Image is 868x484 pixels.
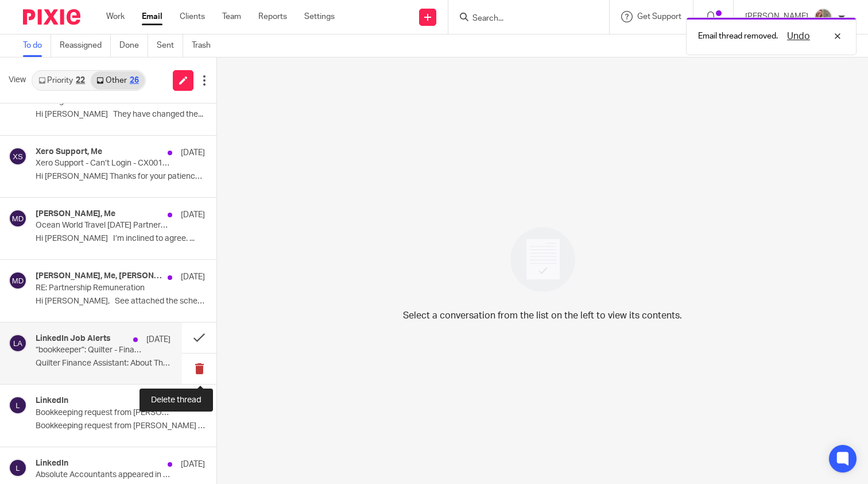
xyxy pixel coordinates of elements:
[36,209,115,219] h4: [PERSON_NAME], Me
[36,147,102,157] h4: Xero Support, Me
[258,11,287,22] a: Reports
[304,11,335,22] a: Settings
[36,459,68,468] h4: LinkedIn
[9,396,27,414] img: svg%3E
[76,76,85,84] div: 22
[36,221,171,231] p: Ocean World Travel [DATE] Partnership accounts.
[9,74,26,86] span: View
[130,76,139,84] div: 26
[23,34,51,57] a: To do
[36,359,170,368] p: Quilter Finance Assistant: About The...
[60,34,111,57] a: Reassigned
[36,297,205,306] p: Hi [PERSON_NAME], See attached the schedules. ...
[36,110,205,120] p: Hi [PERSON_NAME] They have changed the...
[784,29,813,43] button: Undo
[106,11,125,22] a: Work
[23,9,80,25] img: Pixie
[33,71,91,90] a: Priority22
[814,8,832,26] img: A3ABFD03-94E6-44F9-A09D-ED751F5F1762.jpeg
[698,30,778,42] p: Email thread removed.
[9,209,27,228] img: svg%3E
[36,159,171,168] p: Xero Support - Can’t Login - CX0017070076
[146,334,170,345] p: [DATE]
[403,309,682,322] p: Select a conversation from the list on the left to view its contents.
[181,459,205,470] p: [DATE]
[36,283,171,293] p: RE: Partnership Remuneration
[157,34,183,57] a: Sent
[36,396,68,406] h4: LinkedIn
[181,147,205,159] p: [DATE]
[181,271,205,283] p: [DATE]
[181,396,205,408] p: [DATE]
[222,11,241,22] a: Team
[180,11,205,22] a: Clients
[36,421,205,431] p: Bookkeeping request from [PERSON_NAME] and...
[36,172,205,182] p: Hi [PERSON_NAME] Thanks for your patience while...
[119,34,148,57] a: Done
[91,71,144,90] a: Other26
[36,334,111,344] h4: LinkedIn Job Alerts
[192,34,219,57] a: Trash
[9,334,27,352] img: svg%3E
[36,408,171,418] p: Bookkeeping request from [PERSON_NAME] and other clients are available. Show Requests.
[142,11,162,22] a: Email
[9,459,27,477] img: svg%3E
[36,271,162,281] h4: [PERSON_NAME], Me, [PERSON_NAME]
[36,345,144,355] p: “bookkeeper”: Quilter - Finance Assistant and more
[9,271,27,290] img: svg%3E
[9,147,27,166] img: svg%3E
[181,209,205,221] p: [DATE]
[36,470,171,480] p: Absolute Accountants appeared in 24 searches this week. Review your analytics to stay updated on ...
[36,234,205,244] p: Hi [PERSON_NAME] I’m inclined to agree. ...
[503,220,583,299] img: image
